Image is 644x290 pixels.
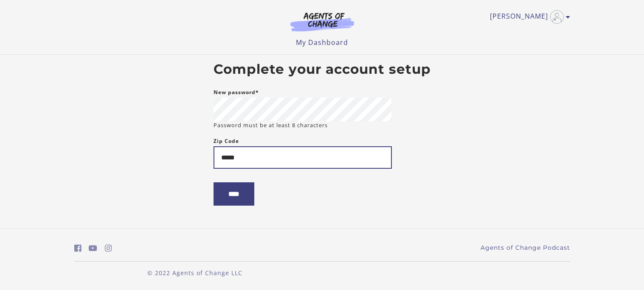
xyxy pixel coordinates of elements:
[89,244,97,252] i: https://www.youtube.com/c/AgentsofChangeTestPrepbyMeaganMitchell (Open in a new window)
[214,87,259,98] label: New password*
[490,10,566,24] a: Toggle menu
[89,242,97,254] a: https://www.youtube.com/c/AgentsofChangeTestPrepbyMeaganMitchell (Open in a new window)
[214,61,431,78] h2: Complete your account setup
[105,244,112,252] i: https://www.instagram.com/agentsofchangeprep/ (Open in a new window)
[74,244,82,252] i: https://www.facebook.com/groups/aswbtestprep (Open in a new window)
[74,268,315,277] p: © 2022 Agents of Change LLC
[74,242,82,254] a: https://www.facebook.com/groups/aswbtestprep (Open in a new window)
[481,243,570,252] a: Agents of Change Podcast
[281,12,363,31] img: Agents of Change Logo
[214,121,328,129] small: Password must be at least 8 characters
[214,136,239,146] label: Zip Code
[296,38,348,47] a: My Dashboard
[105,242,112,254] a: https://www.instagram.com/agentsofchangeprep/ (Open in a new window)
